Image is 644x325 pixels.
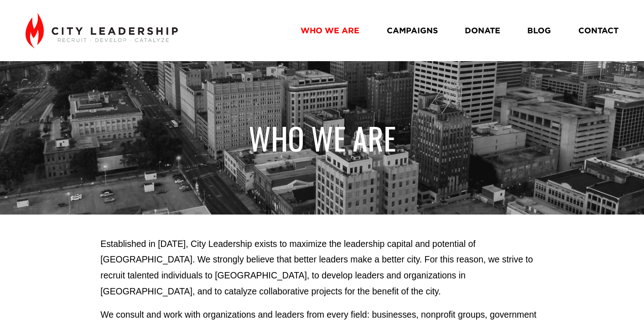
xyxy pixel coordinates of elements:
img: City Leadership - Recruit. Develop. Catalyze. [26,13,177,48]
a: CAMPAIGNS [387,23,438,39]
a: BLOG [527,23,551,39]
a: CONTACT [578,23,618,39]
a: WHO WE ARE [301,23,359,39]
a: DONATE [465,23,500,39]
h1: WHO WE ARE [100,119,544,157]
p: Established in [DATE], City Leadership exists to maximize the leadership capital and potential of... [100,236,544,300]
